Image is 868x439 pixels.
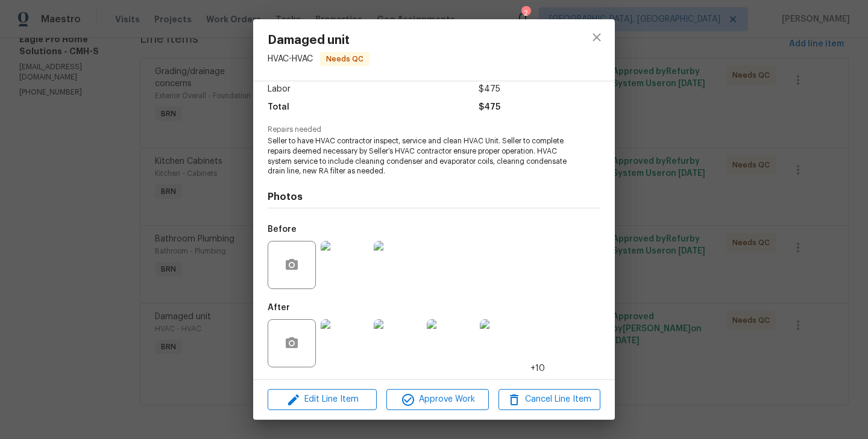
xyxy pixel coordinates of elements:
span: $475 [479,99,500,116]
span: Approve Work [390,392,485,407]
h5: Before [268,225,297,234]
span: Seller to have HVAC contractor inspect, service and clean HVAC Unit. Seller to complete repairs d... [268,136,567,176]
button: Approve Work [386,389,488,410]
button: Edit Line Item [268,389,377,410]
span: Damaged unit [268,34,370,47]
button: close [582,23,611,52]
span: HVAC - HVAC [268,55,313,63]
span: +10 [530,363,545,375]
span: Needs QC [321,53,368,65]
h4: Photos [268,191,600,203]
span: Labor [268,81,291,98]
button: Cancel Line Item [498,389,600,410]
span: $475 [479,81,500,98]
span: Repairs needed [268,126,600,134]
span: Total [268,99,289,116]
h5: After [268,304,290,312]
span: Cancel Line Item [502,392,597,407]
div: 2 [521,7,530,19]
span: Edit Line Item [271,392,373,407]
